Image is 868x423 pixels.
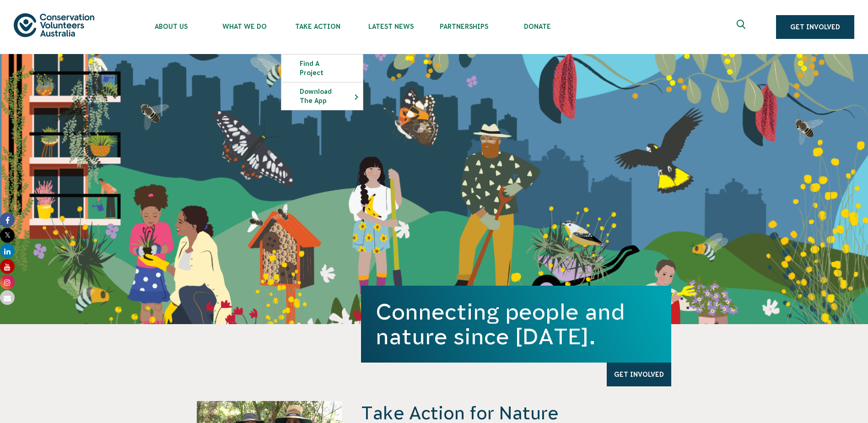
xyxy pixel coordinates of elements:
[281,54,363,82] a: Find a project
[281,82,363,110] a: Download the app
[427,23,501,30] span: Partnerships
[208,23,281,30] span: What We Do
[281,82,363,110] li: Download the app
[354,23,427,30] span: Latest News
[607,363,671,386] a: Get Involved
[776,15,854,39] a: Get Involved
[281,23,354,30] span: Take Action
[737,20,748,34] span: Expand search box
[135,23,208,30] span: About Us
[731,16,753,38] button: Expand search box Close search box
[376,299,657,349] h1: Connecting people and nature since [DATE].
[14,13,94,37] img: logo.svg
[501,23,574,30] span: Donate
